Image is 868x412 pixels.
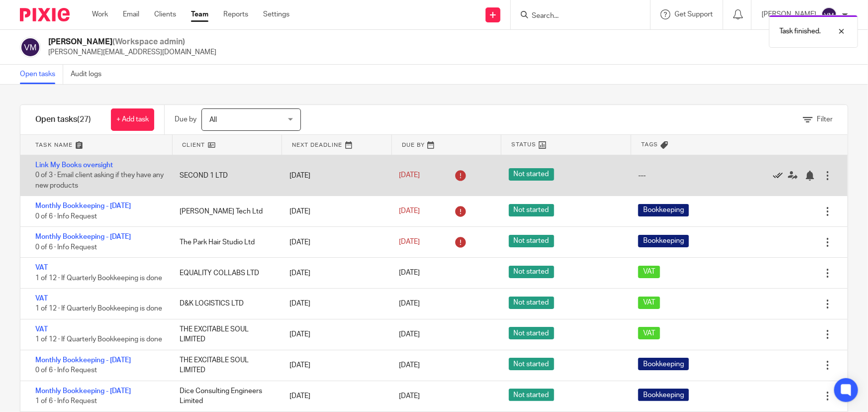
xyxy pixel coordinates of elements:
[638,171,646,181] div: ---
[641,140,658,149] span: Tags
[280,166,389,186] div: [DATE]
[35,203,131,209] a: Monthly Bookkeeping - [DATE]
[35,388,131,395] a: Monthly Bookkeeping - [DATE]
[399,301,420,308] span: [DATE]
[170,319,279,350] div: THE EXCITABLE SOUL LIMITED
[399,393,420,400] span: [DATE]
[209,116,217,123] span: All
[170,232,279,252] div: The Park Hair Studio Ltd
[223,9,248,19] a: Reports
[399,331,420,338] span: [DATE]
[35,114,91,125] h1: Open tasks
[170,381,279,412] div: Dice Consulting Engineers Limited
[638,297,660,309] span: VAT
[35,162,113,169] a: Link My Books oversight
[280,324,389,344] div: [DATE]
[509,358,554,370] span: Not started
[170,263,279,283] div: EQUALITY COLLABS LTD
[399,208,420,215] span: [DATE]
[280,232,389,252] div: [DATE]
[509,235,554,247] span: Not started
[509,327,554,339] span: Not started
[154,9,176,19] a: Clients
[509,266,554,278] span: Not started
[35,326,48,333] a: VAT
[35,306,162,312] span: 1 of 12 · If Quarterly Bookkeeping is done
[35,367,97,374] span: 0 of 6 · Info Request
[399,362,420,369] span: [DATE]
[509,204,554,216] span: Not started
[191,9,208,19] a: Team
[509,297,554,309] span: Not started
[280,386,389,406] div: [DATE]
[35,213,97,220] span: 0 of 6 · Info Request
[821,7,837,23] img: svg%3E
[817,116,833,123] span: Filter
[638,358,689,370] span: Bookkeeping
[638,327,660,339] span: VAT
[35,264,48,271] a: VAT
[112,38,185,46] span: (Workspace admin)
[170,202,279,221] div: [PERSON_NAME] Tech Ltd
[77,115,91,123] span: (27)
[20,65,63,84] a: Open tasks
[509,168,554,181] span: Not started
[280,294,389,313] div: [DATE]
[509,389,554,401] span: Not started
[175,114,196,124] p: Due by
[111,108,154,131] a: + Add task
[399,239,420,246] span: [DATE]
[92,9,108,19] a: Work
[638,266,660,278] span: VAT
[170,350,279,381] div: THE EXCITABLE SOUL LIMITED
[280,355,389,375] div: [DATE]
[20,8,70,21] img: Pixie
[20,37,41,58] img: svg%3E
[779,26,821,36] p: Task finished.
[48,47,216,57] p: [PERSON_NAME][EMAIL_ADDRESS][DOMAIN_NAME]
[71,65,109,84] a: Audit logs
[263,9,289,19] a: Settings
[280,202,389,221] div: [DATE]
[35,295,48,302] a: VAT
[123,9,139,19] a: Email
[48,37,216,47] h2: [PERSON_NAME]
[35,336,162,343] span: 1 of 12 · If Quarterly Bookkeeping is done
[35,244,97,251] span: 0 of 6 · Info Request
[511,140,536,149] span: Status
[399,172,420,179] span: [DATE]
[35,275,162,282] span: 1 of 12 · If Quarterly Bookkeeping is done
[399,270,420,277] span: [DATE]
[35,357,131,364] a: Monthly Bookkeeping - [DATE]
[280,263,389,283] div: [DATE]
[773,171,788,181] a: Mark as done
[638,235,689,247] span: Bookkeeping
[638,389,689,401] span: Bookkeeping
[35,172,164,190] span: 0 of 3 · Email client asking if they have any new products
[170,166,279,186] div: SECOND 1 LTD
[35,398,97,405] span: 1 of 6 · Info Request
[35,233,131,240] a: Monthly Bookkeeping - [DATE]
[170,294,279,313] div: D&K LOGISTICS LTD
[638,204,689,216] span: Bookkeeping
